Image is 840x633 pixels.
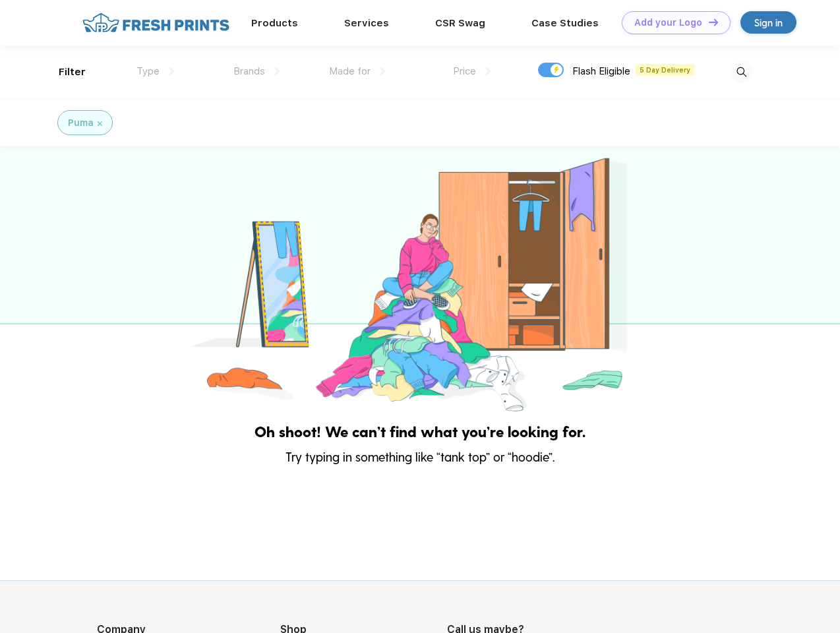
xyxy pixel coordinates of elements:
span: Flash Eligible [572,65,630,77]
span: 5 Day Delivery [636,64,694,76]
img: dropdown.png [169,67,174,75]
div: Add your Logo [634,17,702,28]
img: desktop_search.svg [731,61,752,83]
span: Brands [233,65,265,77]
div: Filter [59,65,86,80]
span: Made for [329,65,371,77]
img: dropdown.png [380,67,385,75]
a: Services [344,17,389,29]
a: Sign in [740,11,796,34]
div: Puma [68,116,94,130]
img: fo%20logo%202.webp [78,11,233,34]
img: filter_cancel.svg [98,121,102,126]
img: DT [709,18,718,26]
div: Sign in [754,15,783,30]
img: dropdown.png [275,67,280,75]
span: Price [453,65,476,77]
img: dropdown.png [486,67,491,75]
span: Type [136,65,160,77]
a: CSR Swag [435,17,485,29]
a: Products [251,17,298,29]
